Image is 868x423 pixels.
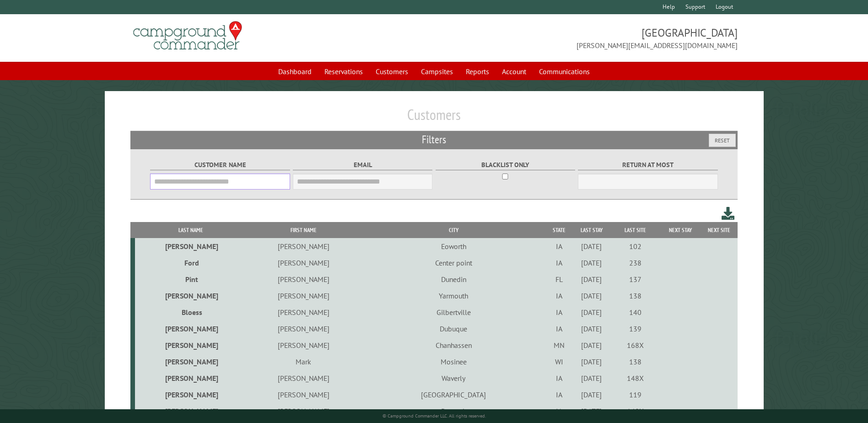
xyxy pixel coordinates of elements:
[293,160,432,170] label: Email
[135,271,246,287] td: Pint
[546,271,571,287] td: FL
[546,353,571,370] td: WI
[361,287,546,304] td: Yarmouth
[361,222,546,238] th: City
[130,131,737,148] h2: Filters
[496,63,532,80] a: Account
[460,63,495,80] a: Reports
[383,413,486,419] small: © Campground Commander LLC. All rights reserved.
[572,222,611,238] th: Last Stay
[611,353,660,370] td: 138
[135,304,246,320] td: Bloess
[361,320,546,337] td: Dubuque
[361,304,546,320] td: Gilbertville
[135,353,246,370] td: [PERSON_NAME]
[546,337,571,353] td: MN
[246,370,361,386] td: [PERSON_NAME]
[573,275,610,284] div: [DATE]
[246,287,361,304] td: [PERSON_NAME]
[135,222,246,238] th: Last Name
[709,134,736,147] button: Reset
[415,63,458,80] a: Campsites
[573,390,610,399] div: [DATE]
[434,25,738,51] span: [GEOGRAPHIC_DATA] [PERSON_NAME][EMAIL_ADDRESS][DOMAIN_NAME]
[611,255,660,271] td: 238
[361,238,546,255] td: Eoworth
[611,304,660,320] td: 140
[546,370,571,386] td: IA
[546,222,571,238] th: State
[611,271,660,287] td: 137
[546,255,571,271] td: IA
[546,386,571,403] td: IA
[546,304,571,320] td: IA
[611,287,660,304] td: 138
[573,374,610,383] div: [DATE]
[370,63,414,80] a: Customers
[246,222,361,238] th: First Name
[611,337,660,353] td: 168X
[361,353,546,370] td: Mosinee
[135,337,246,353] td: [PERSON_NAME]
[246,386,361,403] td: [PERSON_NAME]
[546,238,571,255] td: IA
[573,324,610,333] div: [DATE]
[361,271,546,287] td: Dunedin
[722,205,735,222] a: Download this customer list (.csv)
[611,222,660,238] th: Last Site
[611,403,660,419] td: 148X
[611,370,660,386] td: 148X
[573,407,610,416] div: [DATE]
[578,160,717,170] label: Return at most
[135,255,246,271] td: Ford
[150,160,290,170] label: Customer Name
[573,357,610,366] div: [DATE]
[611,320,660,337] td: 139
[534,63,595,80] a: Communications
[361,370,546,386] td: Waverly
[246,271,361,287] td: [PERSON_NAME]
[573,258,610,267] div: [DATE]
[130,18,245,54] img: Campground Commander
[246,353,361,370] td: Mark
[361,255,546,271] td: Center point
[246,255,361,271] td: [PERSON_NAME]
[573,242,610,251] div: [DATE]
[361,386,546,403] td: [GEOGRAPHIC_DATA]
[135,287,246,304] td: [PERSON_NAME]
[246,337,361,353] td: [PERSON_NAME]
[573,291,610,300] div: [DATE]
[246,238,361,255] td: [PERSON_NAME]
[436,160,575,170] label: Blacklist only
[701,222,738,238] th: Next Site
[246,304,361,320] td: [PERSON_NAME]
[135,320,246,337] td: [PERSON_NAME]
[273,63,317,80] a: Dashboard
[130,106,737,131] h1: Customers
[611,238,660,255] td: 102
[135,403,246,419] td: [PERSON_NAME]
[660,222,701,238] th: Next Stay
[546,320,571,337] td: IA
[361,403,546,419] td: Decorah
[573,308,610,317] div: [DATE]
[573,341,610,350] div: [DATE]
[546,403,571,419] td: IA
[246,403,361,419] td: [PERSON_NAME]
[546,287,571,304] td: IA
[135,386,246,403] td: [PERSON_NAME]
[135,370,246,386] td: [PERSON_NAME]
[319,63,368,80] a: Reservations
[611,386,660,403] td: 119
[135,238,246,255] td: [PERSON_NAME]
[361,337,546,353] td: Chanhassen
[246,320,361,337] td: [PERSON_NAME]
